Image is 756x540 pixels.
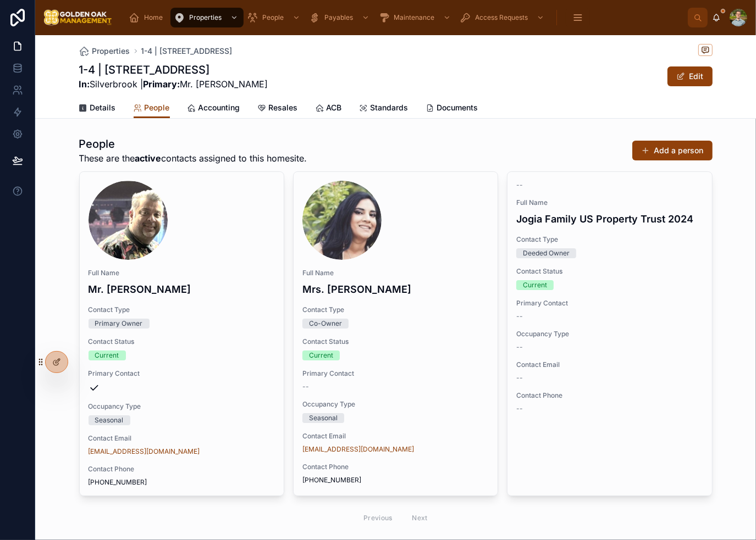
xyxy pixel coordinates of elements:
a: Accounting [187,98,240,120]
span: Contact Type [516,235,703,244]
a: Documents [426,98,478,120]
div: Co-Owner [309,319,342,329]
strong: active [135,153,162,164]
div: Primary Owner [95,319,143,329]
span: -- [516,181,523,190]
span: Access Requests [475,13,528,22]
span: Details [90,102,116,113]
span: These are the contacts assigned to this homesite. [79,152,307,165]
div: Current [523,280,547,290]
span: Resales [269,102,298,113]
span: Contact Status [516,267,703,276]
a: 1-4 | [STREET_ADDRESS] [141,46,233,57]
div: Seasonal [95,415,124,425]
a: [EMAIL_ADDRESS][DOMAIN_NAME] [302,445,414,454]
a: ACB [316,98,342,120]
span: Primary Contact [302,369,489,378]
span: Full Name [89,269,275,277]
span: Documents [437,102,478,113]
span: -- [516,374,523,382]
a: Maintenance [375,8,456,27]
span: Payables [324,13,353,22]
span: Primary Contact [89,369,275,378]
strong: Primary: [144,79,180,90]
a: People [244,8,306,27]
span: [PHONE_NUMBER] [302,476,489,485]
span: -- [302,382,309,391]
div: Deeded Owner [523,248,570,258]
a: Standards [360,98,409,120]
span: Contact Type [89,305,275,314]
span: Silverbrook | Mr. [PERSON_NAME] [79,77,268,91]
span: Contact Email [302,432,489,441]
span: Properties [189,13,222,22]
h4: Mr. [PERSON_NAME] [89,282,275,297]
span: People [262,13,284,22]
span: Occupancy Type [516,330,703,338]
span: Properties [92,46,130,57]
a: Details [79,98,116,120]
span: Primary Contact [516,299,703,308]
span: -- [516,343,523,352]
a: Properties [79,46,130,57]
h1: 1-4 | [STREET_ADDRESS] [79,62,268,77]
a: Full NameMr. [PERSON_NAME]Contact TypePrimary OwnerContact StatusCurrentPrimary ContactOccupancy ... [79,171,284,496]
span: Full Name [516,198,703,207]
span: -- [516,312,523,321]
a: Full NameMrs. [PERSON_NAME]Contact TypeCo-OwnerContact StatusCurrentPrimary Contact--Occupancy Ty... [293,171,498,496]
a: [EMAIL_ADDRESS][DOMAIN_NAME] [89,447,200,456]
span: Accounting [198,102,240,113]
span: Home [144,13,163,22]
button: Add a person [632,141,713,160]
span: Contact Type [302,305,489,314]
span: Contact Status [302,337,489,346]
span: Contact Status [89,337,275,346]
span: Contact Phone [516,391,703,400]
span: Occupancy Type [89,402,275,411]
strong: In: [79,79,90,90]
span: ACB [327,102,342,113]
a: Resales [258,98,298,120]
a: Payables [306,8,375,27]
span: Contact Email [89,434,275,443]
span: -- [516,404,523,413]
span: Full Name [302,269,489,277]
a: People [134,98,170,119]
span: People [145,102,170,113]
a: --Full NameJogia Family US Property Trust 2024Contact TypeDeeded OwnerContact StatusCurrentPrimar... [507,171,712,496]
h4: Mrs. [PERSON_NAME] [302,282,489,297]
span: Contact Email [516,360,703,369]
div: Seasonal [309,413,338,423]
span: [PHONE_NUMBER] [89,478,275,487]
div: Current [95,350,119,360]
div: scrollable content [121,5,688,30]
h4: Jogia Family US Property Trust 2024 [516,211,703,226]
a: Properties [170,8,244,27]
span: Standards [371,102,409,113]
span: Contact Phone [302,463,489,471]
h1: People [79,136,307,152]
span: Contact Phone [89,465,275,474]
img: App logo [44,9,112,26]
span: Occupancy Type [302,400,489,409]
span: Maintenance [394,13,434,22]
button: Edit [667,66,713,86]
div: Current [309,350,333,360]
a: Home [125,8,170,27]
a: Access Requests [456,8,550,27]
